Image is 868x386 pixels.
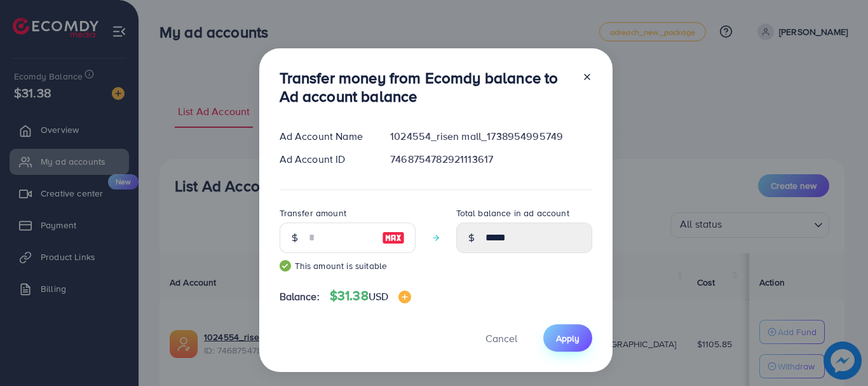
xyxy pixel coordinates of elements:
h4: $31.38 [330,288,411,304]
button: Cancel [470,324,533,352]
img: guide [280,260,291,272]
div: Ad Account Name [269,129,381,144]
span: Cancel [485,331,517,345]
img: image [382,230,405,245]
span: Balance: [280,289,320,304]
label: Transfer amount [280,207,346,219]
button: Apply [543,324,592,352]
div: 7468754782921113617 [380,152,602,167]
small: This amount is suitable [280,259,416,272]
div: Ad Account ID [269,152,381,167]
span: USD [369,289,388,303]
img: image [398,291,411,303]
div: 1024554_risen mall_1738954995749 [380,129,602,144]
span: Apply [556,332,580,345]
h3: Transfer money from Ecomdy balance to Ad account balance [280,69,572,106]
label: Total balance in ad account [456,207,569,219]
